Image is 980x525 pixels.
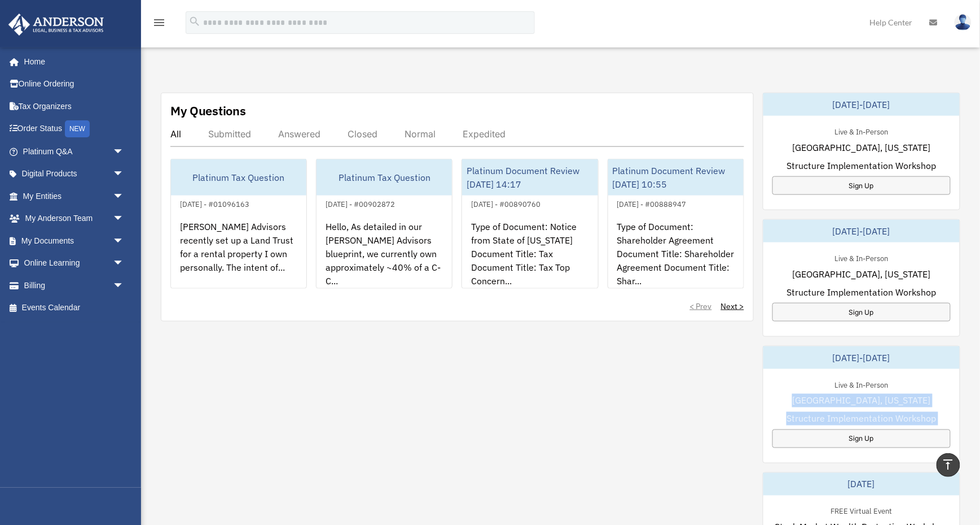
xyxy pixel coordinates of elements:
a: Digital Productsarrow_drop_down [8,163,141,185]
span: Structure Implementation Workshop [786,412,936,426]
a: Platinum Tax Question[DATE] - #01096163[PERSON_NAME] Advisors recently set up a Land Trust for a ... [170,159,307,289]
div: Live & In-Person [825,125,897,137]
div: Platinum Document Review [DATE] 14:17 [462,159,597,196]
a: Platinum Q&Aarrow_drop_down [8,140,141,163]
div: [DATE] - #00902872 [317,197,404,209]
div: Type of Document: Notice from State of [US_STATE] Document Title: Tax Document Title: Tax Top Con... [462,211,597,299]
a: Platinum Document Review [DATE] 10:55[DATE] - #00888947Type of Document: Shareholder Agreement Do... [608,159,744,289]
div: [DATE]-[DATE] [763,93,960,116]
div: [DATE] [763,473,960,496]
div: Closed [348,128,377,140]
a: Online Ordering [8,73,141,96]
div: Live & In-Person [825,251,897,263]
div: Platinum Tax Question [171,159,306,196]
a: Events Calendar [8,297,141,319]
div: Type of Document: Shareholder Agreement Document Title: Shareholder Agreement Document Title: Sha... [608,211,744,299]
span: arrow_drop_down [113,229,135,253]
i: search [188,15,201,28]
a: Next > [721,301,744,312]
span: Structure Implementation Workshop [786,285,936,299]
a: My Entitiesarrow_drop_down [8,185,141,207]
div: Submitted [208,128,251,140]
a: Sign Up [772,429,951,448]
a: My Documentsarrow_drop_down [8,229,141,252]
div: My Questions [170,102,246,119]
span: Structure Implementation Workshop [786,159,936,172]
div: [PERSON_NAME] Advisors recently set up a Land Trust for a rental property I own personally. The i... [171,211,306,299]
span: arrow_drop_down [113,163,135,186]
a: Platinum Tax Question[DATE] - #00902872Hello, As detailed in our [PERSON_NAME] Advisors blueprint... [316,159,452,289]
span: arrow_drop_down [113,274,135,297]
div: [DATE]-[DATE] [763,220,960,242]
span: arrow_drop_down [113,140,135,163]
a: Online Learningarrow_drop_down [8,252,141,275]
div: Expedited [463,128,506,140]
div: [DATE] - #00890760 [462,197,550,209]
div: [DATE]-[DATE] [763,346,960,369]
span: [GEOGRAPHIC_DATA], [US_STATE] [792,267,930,281]
div: Platinum Tax Question [317,159,452,196]
span: [GEOGRAPHIC_DATA], [US_STATE] [792,141,930,154]
div: Hello, As detailed in our [PERSON_NAME] Advisors blueprint, we currently own approximately ~40% o... [317,211,452,299]
div: [DATE] - #01096163 [171,197,258,209]
div: Answered [278,128,320,140]
span: arrow_drop_down [113,185,135,208]
div: Platinum Document Review [DATE] 10:55 [608,159,744,196]
div: Live & In-Person [825,378,897,390]
i: vertical_align_top [942,458,955,471]
a: Sign Up [772,176,951,195]
a: Order StatusNEW [8,118,141,141]
i: menu [152,16,166,29]
div: [DATE] - #00888947 [608,197,696,209]
img: User Pic [955,14,972,31]
a: vertical_align_top [937,453,960,477]
div: Normal [405,128,436,140]
img: Anderson Advisors Platinum Portal [5,14,107,36]
a: Platinum Document Review [DATE] 14:17[DATE] - #00890760Type of Document: Notice from State of [US... [462,159,598,289]
div: FREE Virtual Event [821,505,901,517]
span: [GEOGRAPHIC_DATA], [US_STATE] [792,394,930,407]
a: Sign Up [772,303,951,322]
a: My Anderson Teamarrow_drop_down [8,207,141,230]
div: All [170,128,181,140]
a: menu [152,20,166,29]
a: Tax Organizers [8,95,141,118]
span: arrow_drop_down [113,207,135,231]
a: Home [8,50,135,73]
a: Billingarrow_drop_down [8,274,141,297]
span: arrow_drop_down [113,252,135,275]
div: NEW [65,120,90,137]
